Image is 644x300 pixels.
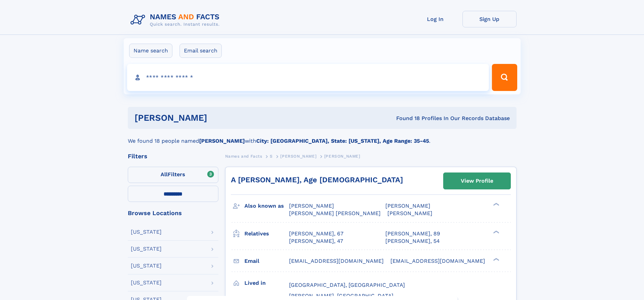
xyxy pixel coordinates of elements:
[180,44,222,58] label: Email search
[492,257,500,261] div: ❯
[131,280,162,285] div: [US_STATE]
[289,230,343,237] a: [PERSON_NAME], 67
[128,129,517,145] div: We found 18 people named with .
[492,202,500,207] div: ❯
[492,64,517,91] button: Search Button
[385,230,440,237] a: [PERSON_NAME], 89
[135,114,302,122] h1: [PERSON_NAME]
[387,210,432,216] span: [PERSON_NAME]
[302,115,510,122] div: Found 18 Profiles In Our Records Database
[244,277,289,289] h3: Lived in
[461,173,493,189] div: View Profile
[289,282,405,288] span: [GEOGRAPHIC_DATA], [GEOGRAPHIC_DATA]
[324,154,360,159] span: [PERSON_NAME]
[128,167,218,183] label: Filters
[127,64,489,91] input: search input
[289,258,384,264] span: [EMAIL_ADDRESS][DOMAIN_NAME]
[270,154,273,159] span: S
[128,153,218,159] div: Filters
[244,200,289,212] h3: Also known as
[385,237,440,245] a: [PERSON_NAME], 54
[385,203,430,209] span: [PERSON_NAME]
[161,171,168,178] span: All
[289,203,334,209] span: [PERSON_NAME]
[225,152,262,160] a: Names and Facts
[129,44,172,58] label: Name search
[131,229,162,235] div: [US_STATE]
[289,210,381,216] span: [PERSON_NAME] [PERSON_NAME]
[131,246,162,252] div: [US_STATE]
[244,228,289,239] h3: Relatives
[244,255,289,267] h3: Email
[270,152,273,160] a: S
[289,237,343,245] a: [PERSON_NAME], 47
[289,293,393,299] span: [PERSON_NAME], [GEOGRAPHIC_DATA]
[199,138,245,144] b: [PERSON_NAME]
[408,11,462,27] a: Log In
[256,138,429,144] b: City: [GEOGRAPHIC_DATA], State: [US_STATE], Age Range: 35-45
[462,11,517,27] a: Sign Up
[128,11,225,29] img: Logo Names and Facts
[492,230,500,234] div: ❯
[128,210,218,216] div: Browse Locations
[444,173,510,189] a: View Profile
[231,176,403,184] a: A [PERSON_NAME], Age [DEMOGRAPHIC_DATA]
[280,154,316,159] span: [PERSON_NAME]
[280,152,316,160] a: [PERSON_NAME]
[131,263,162,269] div: [US_STATE]
[390,258,485,264] span: [EMAIL_ADDRESS][DOMAIN_NAME]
